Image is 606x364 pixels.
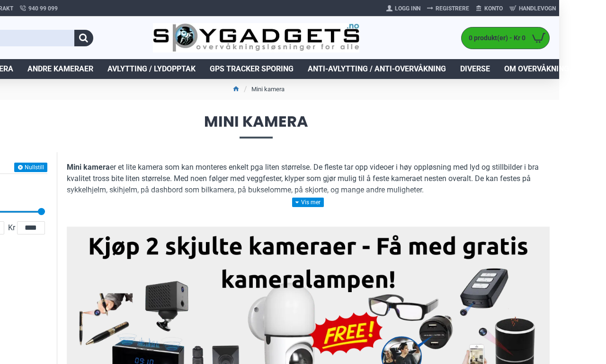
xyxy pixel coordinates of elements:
span: 940 99 099 [28,4,58,13]
span: 0 produkt(er) - Kr 0 [462,33,528,43]
b: Mini kamera [67,163,110,172]
span: Diverse [460,63,490,75]
a: Anti-avlytting / Anti-overvåkning [301,59,453,79]
span: Logg Inn [395,4,420,13]
a: Handlevogn [506,1,559,16]
span: Konto [484,4,503,13]
span: Registrere [436,4,469,13]
a: Diverse [453,59,497,79]
span: Andre kameraer [27,63,93,75]
a: Logg Inn [383,1,424,16]
a: Andre kameraer [20,59,100,79]
a: Konto [472,1,506,16]
a: Avlytting / Lydopptak [100,59,203,79]
span: GPS Tracker Sporing [210,63,294,75]
img: SpyGadgets.no [153,23,359,53]
a: Registrere [424,1,472,16]
span: Kr [6,222,17,234]
span: Handlevogn [519,4,556,13]
a: GPS Tracker Sporing [203,59,301,79]
p: er et lite kamera som kan monteres enkelt pga liten størrelse. De fleste tar opp videoer i høy op... [67,162,550,196]
span: Avlytting / Lydopptak [107,63,196,75]
button: Nullstill [14,163,47,172]
a: 0 produkt(er) - Kr 0 [462,27,549,49]
span: Anti-avlytting / Anti-overvåkning [308,63,446,75]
